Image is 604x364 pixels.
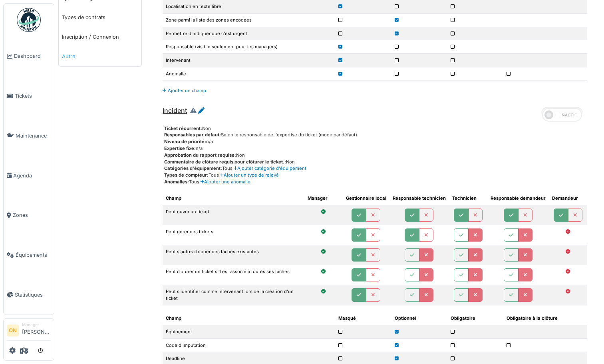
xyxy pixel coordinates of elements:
td: Peut gérer des tickets [163,225,304,245]
span: Commentaire de clôture requis pour clôturer le ticket.: [164,159,286,165]
div: Tous [164,165,587,172]
th: Manager [304,192,343,205]
li: ON [7,325,19,336]
th: Champ [163,192,304,205]
span: Dashboard [14,52,51,60]
td: Permettre d'indiquer que c'est urgent [163,27,335,40]
a: Dashboard [4,36,54,76]
span: Zones [13,211,51,219]
a: Ajouter une anomalie [199,179,250,185]
span: Expertise fixe: [164,146,196,151]
th: Gestionnaire local [343,192,389,205]
th: Obligatoire à la clôture [503,312,587,325]
span: Ticket récurrent: [164,126,202,131]
a: Équipements [4,235,54,275]
td: Code d'imputation [163,338,335,352]
td: Anomalie [163,67,335,81]
th: Responsable technicien [389,192,449,205]
div: n/a [164,145,587,152]
td: Responsable (visible seulement pour les managers) [163,40,335,54]
span: Maintenance [16,132,51,140]
span: Niveau de priorité: [164,139,206,144]
a: Ajouter un champ [163,88,206,93]
th: Responsable demandeur [487,192,549,205]
th: Masqué [335,312,391,325]
div: Non [164,159,587,165]
a: Agenda [4,155,54,195]
a: Zones [4,195,54,235]
span: Responsables par défaut: [164,132,221,138]
img: Badge_color-CXgf-gQk.svg [17,8,41,32]
th: Technicien [449,192,487,205]
div: Non [164,125,587,132]
td: Équipement [163,325,335,338]
span: Types de compteur: [164,172,209,178]
span: Tickets [15,92,51,100]
a: Maintenance [4,116,54,156]
a: Tickets [4,76,54,116]
div: n/a [164,138,587,145]
td: Peut s'identifier comme intervenant lors de la création d'un ticket [163,285,304,305]
th: Optionnel [391,312,447,325]
div: Tous [164,179,587,185]
td: Intervenant [163,54,335,67]
div: Selon le responsable de l'expertise du ticket (mode par défaut) [164,132,587,138]
a: Types de contrats [59,8,141,27]
span: Équipements [16,251,51,259]
span: Approbation du rapport requise: [164,152,236,158]
li: [PERSON_NAME] [22,322,51,339]
span: Incident [163,106,187,114]
div: Non [164,152,587,159]
span: Statistiques [15,291,51,299]
th: Demandeur [549,192,587,205]
div: Manager [22,322,51,328]
td: Peut s'auto-attribuer des tâches existantes [163,245,304,265]
td: Zone parmi la liste des zones encodées [163,13,335,27]
span: Catégories d'équipement: [164,165,222,171]
a: ON Manager[PERSON_NAME] [7,322,51,341]
a: Ajouter catégorie d'équipement [232,165,306,171]
th: Champ [163,312,335,325]
a: Statistiques [4,275,54,315]
td: Peut clôturer un ticket s'il est associé à toutes ses tâches [163,265,304,285]
span: Agenda [13,172,51,179]
a: Autre [59,47,141,66]
td: Peut ouvrir un ticket [163,205,304,225]
a: Ajouter un type de relevé [219,172,279,178]
div: Tous [164,172,587,179]
a: Inscription / Connexion [59,27,141,47]
th: Obligatoire [447,312,503,325]
span: Anomalies: [164,179,189,185]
